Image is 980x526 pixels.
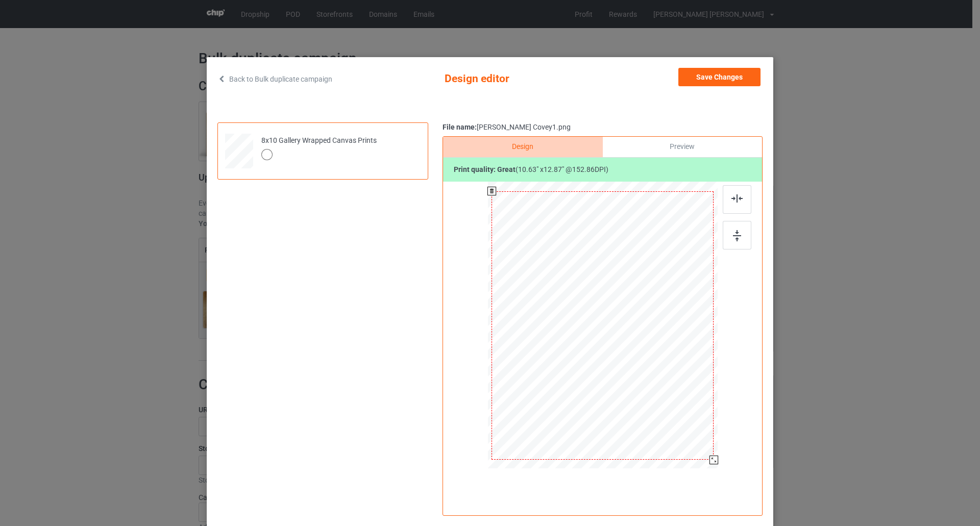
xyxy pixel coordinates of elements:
[217,122,428,180] div: 8x10 Gallery Wrapped Canvas Prints
[516,165,608,173] span: ( 10.63 " x 12.87 " @ 152.86 DPI)
[678,68,761,86] button: Save Changes
[477,123,571,131] span: [PERSON_NAME] Covey1.png
[733,230,741,241] img: svg+xml;base64,PD94bWwgdmVyc2lvbj0iMS4wIiBlbmNvZGluZz0iVVRGLTgiPz4KPHN2ZyB3aWR0aD0iMTZweCIgaGVpZ2...
[454,165,516,173] b: Print quality:
[443,123,477,131] span: File name:
[217,68,332,90] a: Back to Bulk duplicate campaign
[443,137,602,157] div: Design
[497,165,516,173] span: great
[445,68,567,90] span: Design editor
[603,137,762,157] div: Preview
[731,194,743,203] img: svg+xml;base64,PD94bWwgdmVyc2lvbj0iMS4wIiBlbmNvZGluZz0iVVRGLTgiPz4KPHN2ZyB3aWR0aD0iMjJweCIgaGVpZ2...
[261,136,377,160] div: 8x10 Gallery Wrapped Canvas Prints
